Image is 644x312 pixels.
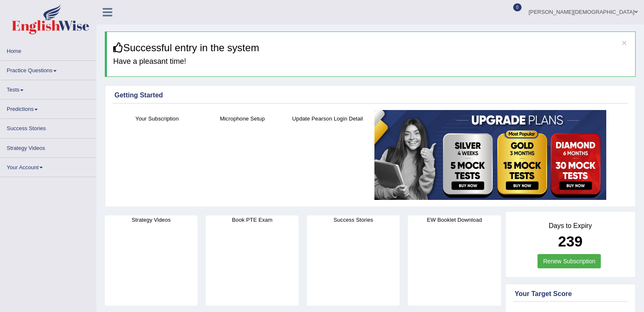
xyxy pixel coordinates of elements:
[558,233,582,249] b: 239
[622,38,627,47] button: ×
[0,158,96,174] a: Your Account
[0,100,96,116] a: Predictions
[374,110,606,200] img: small5.jpg
[307,215,400,224] h4: Success Stories
[105,215,197,224] h4: Strategy Videos
[515,222,626,230] h4: Days to Expiry
[538,254,601,268] a: Renew Subscription
[114,90,626,100] div: Getting Started
[0,139,96,155] a: Strategy Videos
[119,114,195,123] h4: Your Subscription
[0,119,96,135] a: Success Stories
[113,58,629,66] h4: Have a pleasant time!
[0,80,96,97] a: Tests
[289,114,366,123] h4: Update Pearson Login Detail
[513,3,522,11] span: 0
[408,215,501,224] h4: EW Booklet Download
[204,114,280,123] h4: Microphone Setup
[206,215,299,224] h4: Book PTE Exam
[0,42,96,58] a: Home
[515,289,626,299] div: Your Target Score
[113,42,629,53] h3: Successful entry in the system
[0,61,96,77] a: Practice Questions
